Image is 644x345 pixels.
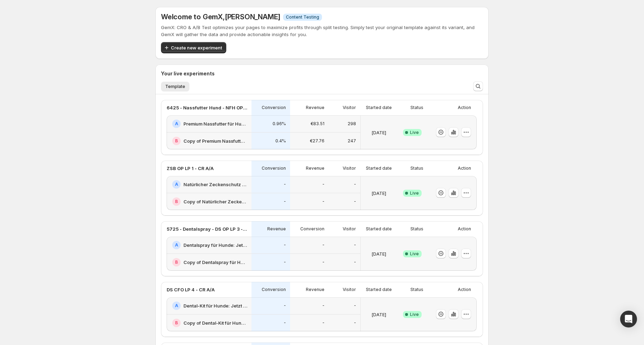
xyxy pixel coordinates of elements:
[306,105,324,110] p: Revenue
[300,226,324,232] p: Conversion
[354,259,356,265] p: -
[410,130,419,135] span: Live
[371,129,386,136] p: [DATE]
[354,320,356,326] p: -
[167,225,247,232] p: 5725 - Dentalspray - DS OP LP 3 - kleine offer box mobil
[458,105,471,110] p: Action
[175,182,178,187] h2: A
[366,226,392,232] p: Started date
[310,121,324,127] p: €83.51
[275,138,286,144] p: 0.4%
[183,319,247,326] h2: Copy of Dental-Kit für Hunde: Jetzt unschlagbaren Neukunden Deal sichern!
[458,165,471,171] p: Action
[286,14,319,20] span: Content Testing
[322,259,324,265] p: -
[473,81,483,91] button: Search and filter results
[310,138,324,144] p: €27.76
[284,182,286,187] p: -
[410,226,423,232] p: Status
[371,190,386,197] p: [DATE]
[175,303,178,309] h2: A
[284,259,286,265] p: -
[343,165,356,171] p: Visitor
[354,199,356,204] p: -
[354,303,356,309] p: -
[410,312,419,317] span: Live
[183,302,247,309] h2: Dental-Kit für Hunde: Jetzt unschlagbaren Neukunden Deal sichern!
[161,70,215,77] h3: Your live experiments
[175,121,178,127] h2: A
[175,320,178,326] h2: B
[458,226,471,232] p: Action
[183,137,247,144] h2: Copy of Premium Nassfutter für Hunde: Jetzt Neukunden Deal sichern!
[175,242,178,248] h2: A
[322,242,324,248] p: -
[273,121,286,127] p: 0.96%
[167,286,215,293] p: DS CFO LP 4 - CR A/A
[322,303,324,309] p: -
[458,287,471,292] p: Action
[183,120,247,127] h2: Premium Nassfutter für Hunde: Jetzt Neukunden Deal sichern!
[262,165,286,171] p: Conversion
[371,250,386,257] p: [DATE]
[306,165,324,171] p: Revenue
[410,287,423,292] p: Status
[175,259,178,265] h2: B
[183,259,247,266] h2: Copy of Dentalspray für Hunde: Jetzt Neukunden Deal sichern!
[262,105,286,110] p: Conversion
[175,138,178,144] h2: B
[171,44,222,51] span: Create new experiment
[165,84,185,89] span: Template
[223,13,280,21] span: , [PERSON_NAME]
[410,251,419,257] span: Live
[284,303,286,309] p: -
[284,320,286,326] p: -
[343,105,356,110] p: Visitor
[167,104,247,111] p: 6425 - Nassfutter Hund - NFH OP LP 1 - Offer - 3 vs. 2
[354,182,356,187] p: -
[284,242,286,248] p: -
[410,165,423,171] p: Status
[322,199,324,204] p: -
[348,138,356,144] p: 247
[167,165,214,172] p: ZSB OP LP 1 - CR A/A
[262,287,286,292] p: Conversion
[183,198,247,205] h2: Copy of Natürlicher Zeckenschutz für Hunde: Jetzt Neukunden Deal sichern!
[410,105,423,110] p: Status
[366,287,392,292] p: Started date
[161,24,483,38] p: GemX: CRO & A/B Test optimizes your pages to maximize profits through split testing. Simply test ...
[354,242,356,248] p: -
[322,182,324,187] p: -
[161,42,226,53] button: Create new experiment
[183,181,247,188] h2: Natürlicher Zeckenschutz für Hunde: Jetzt Neukunden Deal sichern!
[371,311,386,318] p: [DATE]
[410,190,419,196] span: Live
[343,226,356,232] p: Visitor
[284,199,286,204] p: -
[620,311,637,327] div: Open Intercom Messenger
[175,199,178,204] h2: B
[366,165,392,171] p: Started date
[161,13,280,21] h5: Welcome to GemX
[348,121,356,127] p: 298
[366,105,392,110] p: Started date
[183,242,247,249] h2: Dentalspray für Hunde: Jetzt Neukunden Deal sichern!
[267,226,286,232] p: Revenue
[322,320,324,326] p: -
[343,287,356,292] p: Visitor
[306,287,324,292] p: Revenue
